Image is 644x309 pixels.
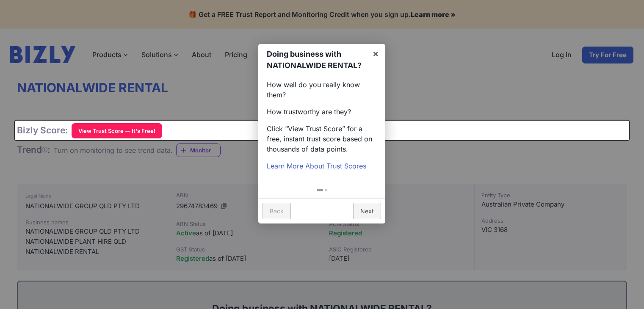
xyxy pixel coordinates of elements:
p: How trustworthy are they? [267,107,377,117]
a: Back [263,203,291,219]
p: How well do you really know them? [267,80,377,100]
a: Learn More About Trust Scores [267,162,366,170]
a: Next [353,203,381,219]
p: Click “View Trust Score” for a free, instant trust score based on thousands of data points. [267,124,377,154]
h1: Doing business with NATIONALWIDE RENTAL? [267,48,366,71]
a: × [366,44,385,63]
